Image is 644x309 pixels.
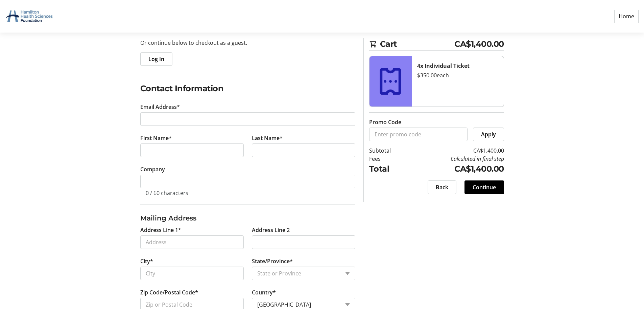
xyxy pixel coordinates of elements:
[481,130,496,138] span: Apply
[408,147,504,155] td: CA$1,400.00
[614,10,639,23] a: Home
[369,118,401,126] label: Promo Code
[369,163,408,175] td: Total
[454,38,504,50] span: CA$1,400.00
[369,128,468,141] input: Enter promo code
[417,71,498,79] div: $350.00 each
[473,128,504,141] button: Apply
[369,147,408,155] td: Subtotal
[436,183,448,191] span: Back
[140,82,355,95] h2: Contact Information
[428,180,456,194] button: Back
[408,155,504,163] td: Calculated in final step
[380,38,455,50] span: Cart
[140,226,181,234] label: Address Line 1*
[140,257,153,265] label: City*
[140,288,198,296] label: Zip Code/Postal Code*
[140,267,244,280] input: City
[252,134,283,142] label: Last Name*
[252,288,276,296] label: Country*
[148,55,164,63] span: Log In
[464,180,504,194] button: Continue
[140,52,172,66] button: Log In
[417,62,470,70] strong: 4x Individual Ticket
[473,183,496,191] span: Continue
[369,155,408,163] td: Fees
[252,257,293,265] label: State/Province*
[140,134,172,142] label: First Name*
[140,213,355,223] h3: Mailing Address
[140,235,244,249] input: Address
[140,165,165,173] label: Company
[252,226,290,234] label: Address Line 2
[146,189,188,197] tr-character-limit: 0 / 60 characters
[140,103,180,111] label: Email Address*
[408,163,504,175] td: CA$1,400.00
[5,3,53,30] img: Hamilton Health Sciences Foundation's Logo
[140,39,355,47] p: Or continue below to checkout as a guest.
